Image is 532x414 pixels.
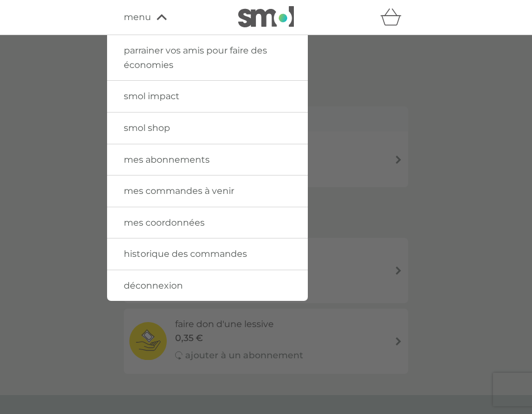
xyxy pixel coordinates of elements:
span: historique des commandes [124,249,247,259]
span: mes abonnements [124,154,210,165]
span: mes commandes à venir [124,186,234,196]
span: menu [124,10,151,25]
a: déconnexion [107,270,308,301]
a: smol shop [107,113,308,144]
span: parrainer vos amis pour faire des économies [124,45,267,70]
a: mes abonnements [107,144,308,176]
a: parrainer vos amis pour faire des économies [107,35,308,80]
a: historique des commandes [107,238,308,270]
span: déconnexion [124,280,183,291]
span: smol shop [124,123,170,133]
a: smol impact [107,81,308,112]
div: panier [380,6,408,28]
span: smol impact [124,91,180,101]
img: smol [238,6,294,27]
a: mes coordonnées [107,207,308,238]
a: mes commandes à venir [107,176,308,207]
span: mes coordonnées [124,217,205,228]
